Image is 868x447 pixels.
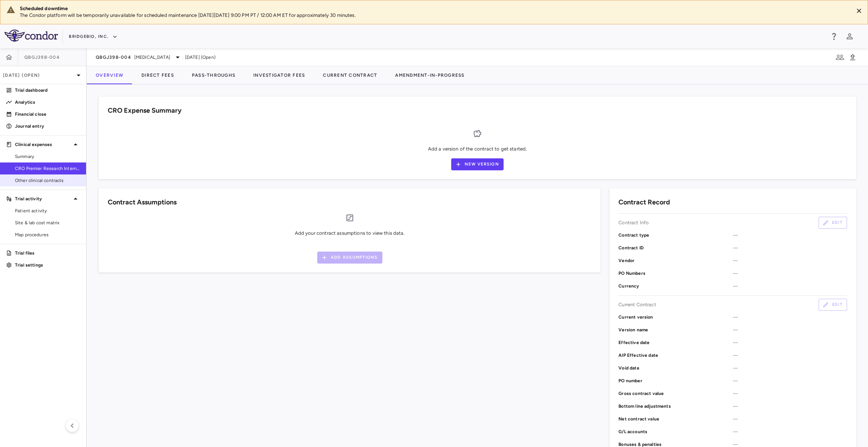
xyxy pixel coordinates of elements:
p: Effective date [618,339,733,346]
p: Void date [618,365,733,371]
p: Version name [618,326,733,333]
p: Gross contract value [618,390,733,397]
p: Bottom line adjustments [618,403,733,410]
button: Current Contract [314,66,386,84]
button: Close [853,5,865,16]
span: — [733,339,847,346]
p: Trial dashboard [15,87,80,94]
button: Investigator Fees [244,66,314,84]
span: Summary [15,153,80,160]
span: [MEDICAL_DATA] [134,54,170,61]
p: Clinical expenses [15,141,71,148]
button: New Version [451,158,504,170]
span: — [733,270,847,277]
h6: Contract Record [618,197,670,207]
p: Analytics [15,99,80,106]
span: QBGJ398-004 [24,54,60,60]
span: — [733,283,847,289]
span: Site & lab cost matrix [15,219,80,226]
p: Currency [618,283,733,289]
p: Add your contract assumptions to view this data. [295,230,405,237]
p: Journal entry [15,123,80,130]
span: — [733,352,847,359]
span: QBGJ398-004 [96,54,131,60]
button: Pass-Throughs [183,66,244,84]
p: Current Contract [618,301,656,308]
p: The Condor platform will be temporarily unavailable for scheduled maintenance [DATE][DATE] 9:00 P... [20,12,847,19]
button: Amendment-In-Progress [386,66,473,84]
span: Other clinical contracts [15,177,80,184]
h6: CRO Expense Summary [108,106,181,116]
p: Contract Info [618,219,649,226]
p: Trial settings [15,262,80,268]
div: Scheduled downtime [20,5,847,12]
span: — [733,377,847,384]
span: — [733,257,847,264]
span: — [733,232,847,238]
button: Direct Fees [132,66,183,84]
p: Vendor [618,257,733,264]
span: — [733,326,847,333]
span: — [733,428,847,435]
h6: Contract Assumptions [108,197,177,207]
p: PO number [618,377,733,384]
p: Contract type [618,232,733,238]
span: [DATE] (Open) [185,54,216,61]
span: — [733,365,847,371]
img: logo-full-SnFGN8VE.png [4,30,58,42]
span: Patient activity [15,207,80,214]
button: BridgeBio, Inc. [69,31,117,43]
p: Current version [618,314,733,320]
p: Trial activity [15,195,71,202]
button: Overview [87,66,132,84]
span: — [733,416,847,422]
p: G/L accounts [618,428,733,435]
span: Map procedures [15,231,80,238]
p: Trial files [15,250,80,256]
span: CRO Premier Research International [15,165,80,172]
p: [DATE] (Open) [3,72,74,79]
p: Add a version of the contract to get started. [428,146,527,152]
span: — [733,390,847,397]
span: — [733,403,847,410]
p: Financial close [15,111,80,118]
p: Contract ID [618,244,733,251]
p: Net contract value [618,416,733,422]
span: — [733,244,847,251]
p: AIP Effective date [618,352,733,359]
p: PO Numbers [618,270,733,277]
span: — [733,314,847,320]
